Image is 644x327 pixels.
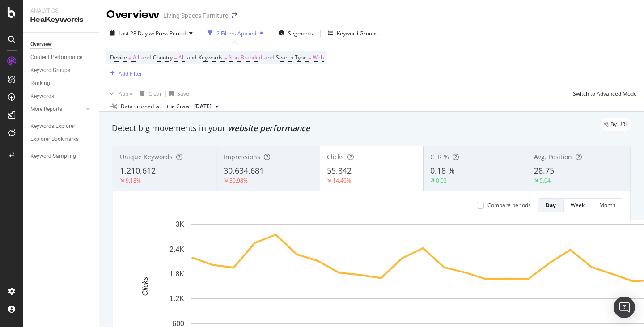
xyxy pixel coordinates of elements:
div: Compare periods [487,201,531,209]
span: 0.18 % [430,165,455,176]
span: All [133,51,139,64]
span: Segments [288,30,313,37]
span: = [174,54,177,61]
div: 14.46% [333,177,351,184]
div: 2 Filters Applied [216,30,256,37]
span: = [128,54,131,61]
text: Clicks [141,277,149,296]
button: Save [166,86,189,101]
text: 3K [175,221,184,228]
span: Clicks [327,153,344,161]
span: 30,634,681 [224,165,264,176]
span: vs Prev. Period [150,30,186,37]
div: Switch to Advanced Mode [573,90,637,98]
span: Non-Branded [229,51,262,64]
button: Add Filter [106,68,142,79]
div: Apply [119,90,132,98]
span: 2025 Sep. 29th [194,102,212,110]
a: Keyword Sampling [30,152,93,161]
div: More Reports [30,105,62,114]
div: legacy label [600,118,631,131]
span: 55,842 [327,165,352,176]
a: Overview [30,40,93,49]
span: and [187,54,196,61]
text: 1.8K [169,270,184,278]
div: 30.98% [229,177,248,184]
div: Save [177,90,189,98]
div: Keyword Groups [337,30,378,37]
div: Clear [148,90,162,98]
span: = [308,54,311,61]
div: Add Filter [119,70,142,77]
div: Content Performance [30,53,82,62]
a: Explorer Bookmarks [30,135,93,144]
a: Content Performance [30,53,93,62]
span: CTR % [430,153,449,161]
div: Day [546,201,556,209]
div: Explorer Bookmarks [30,135,79,144]
a: More Reports [30,105,84,114]
button: Clear [136,86,162,101]
div: 5.04 [540,177,551,184]
span: Unique Keywords [120,153,173,161]
text: 2.4K [169,245,184,253]
button: Segments [275,26,317,40]
span: Web [313,51,324,64]
div: 0.03 [436,177,447,184]
div: RealKeywords [30,15,92,25]
div: Data crossed with the Crawl [121,102,191,110]
button: 2 Filters Applied [204,26,267,40]
span: and [141,54,151,61]
button: Apply [106,86,132,101]
a: Keywords Explorer [30,122,93,131]
button: Last 28 DaysvsPrev. Period [106,26,196,40]
div: Keywords [30,92,54,101]
span: Avg. Position [534,153,572,161]
span: 28.75 [534,165,554,176]
div: Keyword Groups [30,66,70,75]
button: Day [538,198,563,212]
span: Country [153,54,173,61]
div: Week [571,201,585,209]
span: Last 28 Days [119,30,150,37]
div: Overview [106,7,160,22]
span: Impressions [224,153,260,161]
div: 9.18% [126,177,141,184]
a: Keywords [30,92,93,101]
button: [DATE] [191,101,222,112]
button: Keyword Groups [324,26,381,40]
span: and [264,54,274,61]
div: Ranking [30,79,50,88]
span: Device [110,54,127,61]
div: Overview [30,40,52,49]
span: = [224,54,227,61]
div: Month [599,201,615,209]
span: By URL [610,122,628,127]
div: Living Spaces Furniture [163,11,228,20]
a: Ranking [30,79,93,88]
div: Keyword Sampling [30,152,76,161]
span: Search Type [276,54,307,61]
a: Keyword Groups [30,66,93,75]
button: Month [592,198,623,212]
button: Switch to Advanced Mode [569,86,637,101]
div: Analytics [30,7,92,15]
span: All [178,51,185,64]
div: arrow-right-arrow-left [232,13,237,19]
text: 1.2K [169,295,184,302]
button: Week [563,198,592,212]
span: 1,210,612 [120,165,156,176]
div: Keywords Explorer [30,122,75,131]
div: Open Intercom Messenger [614,297,635,318]
span: Keywords [199,54,223,61]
